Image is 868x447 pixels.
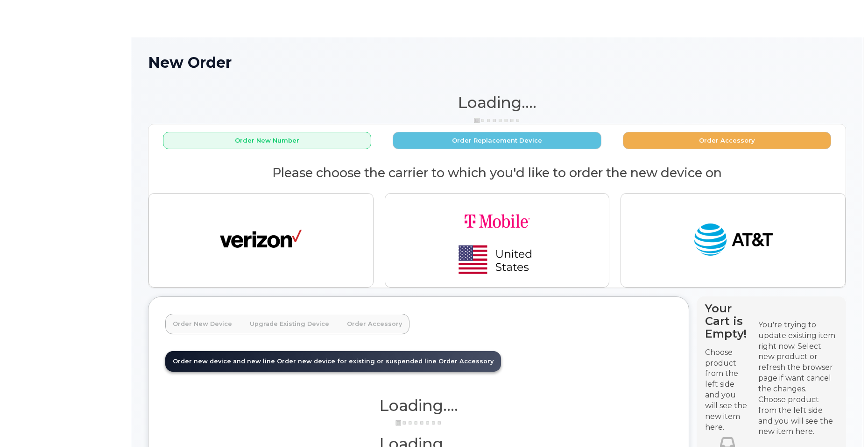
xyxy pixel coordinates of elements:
img: t-mobile-78392d334a420d5b7f0e63d4fa81f6287a21d394dc80d677554bb55bbab1186f.png [432,201,563,280]
img: ajax-loader-3a6953c30dc77f0bf724df975f13086db4f4c1262e45940f03d1251963f1bf2e.gif [474,117,521,124]
p: Choose product from the left side and you will see the new item here. [705,347,750,433]
h1: New Order [148,54,846,71]
h1: Loading.... [148,94,846,111]
div: You're trying to update existing item right now. Select new product or refresh the browser page i... [758,320,838,395]
a: Order Accessory [339,314,409,334]
a: Upgrade Existing Device [242,314,337,334]
img: verizon-ab2890fd1dd4a6c9cf5f392cd2db4626a3dae38ee8226e09bcb5c993c4c79f81.png [220,219,302,261]
div: Choose product from the left side and you will see the new item here. [758,395,838,437]
img: ajax-loader-3a6953c30dc77f0bf724df975f13086db4f4c1262e45940f03d1251963f1bf2e.gif [395,419,442,426]
h4: Your Cart is Empty! [705,302,750,340]
span: Order new device for existing or suspended line [277,358,437,365]
button: Order Accessory [623,132,831,149]
img: at_t-fb3d24644a45acc70fc72cc47ce214d34099dfd970ee3ae2334e4251f9d920fd.png [692,219,774,261]
span: Order new device and new line [173,358,275,365]
button: Order New Number [163,132,371,149]
span: Order Accessory [438,358,494,365]
a: Order New Device [165,314,240,334]
h2: Please choose the carrier to which you'd like to order the new device on [148,166,846,180]
h1: Loading.... [165,397,672,414]
button: Order Replacement Device [393,132,601,149]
